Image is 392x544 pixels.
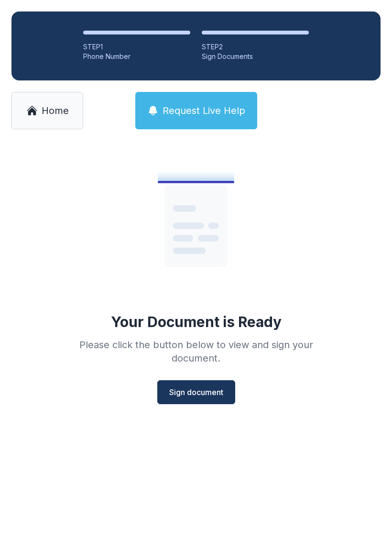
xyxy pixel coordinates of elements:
div: Sign Documents [202,52,309,61]
div: STEP 1 [83,42,190,52]
div: Your Document is Ready [111,313,282,330]
span: Home [42,104,69,117]
div: STEP 2 [202,42,309,52]
span: Request Live Help [163,104,245,117]
div: Please click the button below to view and sign your document. [58,338,334,365]
span: Sign document [169,386,223,398]
div: Phone Number [83,52,190,61]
